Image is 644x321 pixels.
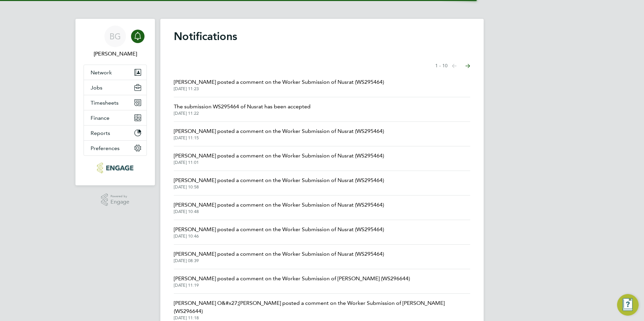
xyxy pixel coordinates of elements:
span: [DATE] 11:01 [174,160,384,165]
span: The submission WS295464 of Nusrat has been accepted [174,103,311,111]
a: [PERSON_NAME] posted a comment on the Worker Submission of Nusrat (WS295464)[DATE] 11:01 [174,152,384,165]
a: [PERSON_NAME] posted a comment on the Worker Submission of Nusrat (WS295464)[DATE] 11:15 [174,127,384,141]
button: Engage Resource Center [617,294,639,316]
h1: Notifications [174,30,470,43]
a: [PERSON_NAME] posted a comment on the Worker Submission of Nusrat (WS295464)[DATE] 10:58 [174,176,384,190]
span: [DATE] 08:39 [174,258,384,263]
span: [DATE] 11:18 [174,315,470,321]
a: The submission WS295464 of Nusrat has been accepted[DATE] 11:22 [174,103,311,116]
button: Reports [84,126,147,140]
span: [PERSON_NAME] posted a comment on the Worker Submission of Nusrat (WS295464) [174,152,384,160]
a: [PERSON_NAME] posted a comment on the Worker Submission of Nusrat (WS295464)[DATE] 11:23 [174,78,384,92]
span: [PERSON_NAME] posted a comment on the Worker Submission of [PERSON_NAME] (WS296644) [174,275,410,283]
span: [DATE] 11:22 [174,111,311,116]
span: [PERSON_NAME] posted a comment on the Worker Submission of Nusrat (WS295464) [174,225,384,234]
button: Timesheets [84,95,147,110]
nav: Select page of notifications list [435,59,470,73]
span: Preferences [91,145,120,151]
button: Network [84,65,147,80]
span: [PERSON_NAME] posted a comment on the Worker Submission of Nusrat (WS295464) [174,250,384,258]
a: [PERSON_NAME] posted a comment on the Worker Submission of Nusrat (WS295464)[DATE] 08:39 [174,250,384,263]
button: Preferences [84,141,147,155]
span: [PERSON_NAME] posted a comment on the Worker Submission of Nusrat (WS295464) [174,176,384,184]
a: [PERSON_NAME] posted a comment on the Worker Submission of Nusrat (WS295464)[DATE] 10:48 [174,201,384,214]
span: [PERSON_NAME] O&#x27;[PERSON_NAME] posted a comment on the Worker Submission of [PERSON_NAME] (WS... [174,299,470,315]
button: Jobs [84,80,147,95]
span: [PERSON_NAME] posted a comment on the Worker Submission of Nusrat (WS295464) [174,201,384,209]
span: Becky Green [84,50,147,58]
span: 1 - 10 [435,63,448,69]
a: [PERSON_NAME] posted a comment on the Worker Submission of Nusrat (WS295464)[DATE] 10:46 [174,225,384,239]
a: Go to home page [84,163,147,173]
span: [DATE] 11:15 [174,135,384,141]
span: Jobs [91,84,102,91]
span: [DATE] 10:48 [174,209,384,214]
span: Engage [110,199,129,205]
a: BG[PERSON_NAME] [84,26,147,58]
button: Finance [84,110,147,125]
span: BG [109,32,121,41]
span: Finance [91,115,109,121]
a: [PERSON_NAME] posted a comment on the Worker Submission of [PERSON_NAME] (WS296644)[DATE] 11:19 [174,275,410,288]
span: Powered by [110,193,129,199]
a: [PERSON_NAME] O&#x27;[PERSON_NAME] posted a comment on the Worker Submission of [PERSON_NAME] (WS... [174,299,470,321]
span: [DATE] 10:58 [174,184,384,190]
span: [DATE] 11:23 [174,86,384,92]
span: [PERSON_NAME] posted a comment on the Worker Submission of Nusrat (WS295464) [174,78,384,86]
span: [PERSON_NAME] posted a comment on the Worker Submission of Nusrat (WS295464) [174,127,384,135]
span: [DATE] 10:46 [174,234,384,239]
span: [DATE] 11:19 [174,283,410,288]
nav: Main navigation [75,19,155,185]
img: carbonrecruitment-logo-retina.png [97,163,133,173]
a: Powered byEngage [101,193,130,206]
span: Timesheets [91,100,119,106]
span: Network [91,69,112,76]
span: Reports [91,130,110,136]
